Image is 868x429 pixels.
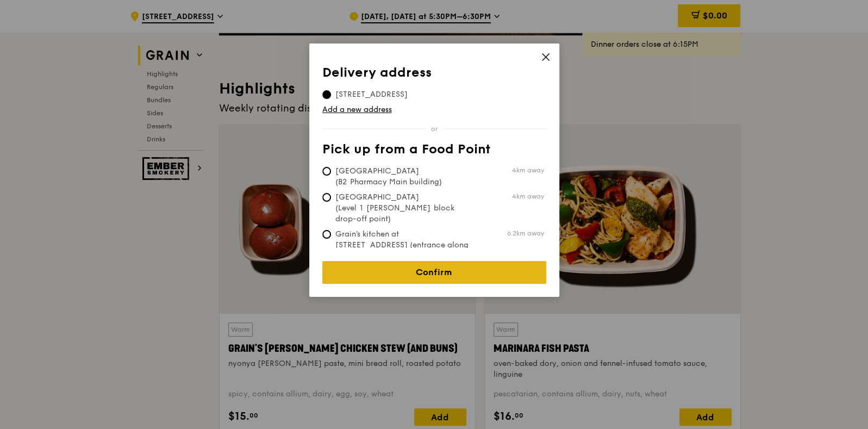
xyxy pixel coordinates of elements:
[512,166,544,175] span: 4km away
[512,192,544,201] span: 4km away
[322,166,484,188] span: [GEOGRAPHIC_DATA] (B2 Pharmacy Main building)
[507,229,544,238] span: 6.2km away
[322,261,546,284] a: Confirm
[322,90,331,99] input: [STREET_ADDRESS]
[322,89,421,100] span: [STREET_ADDRESS]
[322,230,331,239] input: Grain's kitchen at [STREET_ADDRESS] (entrance along [PERSON_NAME][GEOGRAPHIC_DATA])6.2km away
[322,229,484,272] span: Grain's kitchen at [STREET_ADDRESS] (entrance along [PERSON_NAME][GEOGRAPHIC_DATA])
[322,142,546,161] th: Pick up from a Food Point
[322,193,331,202] input: [GEOGRAPHIC_DATA] (Level 1 [PERSON_NAME] block drop-off point)4km away
[322,192,484,225] span: [GEOGRAPHIC_DATA] (Level 1 [PERSON_NAME] block drop-off point)
[322,65,546,85] th: Delivery address
[322,167,331,176] input: [GEOGRAPHIC_DATA] (B2 Pharmacy Main building)4km away
[322,104,546,115] a: Add a new address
